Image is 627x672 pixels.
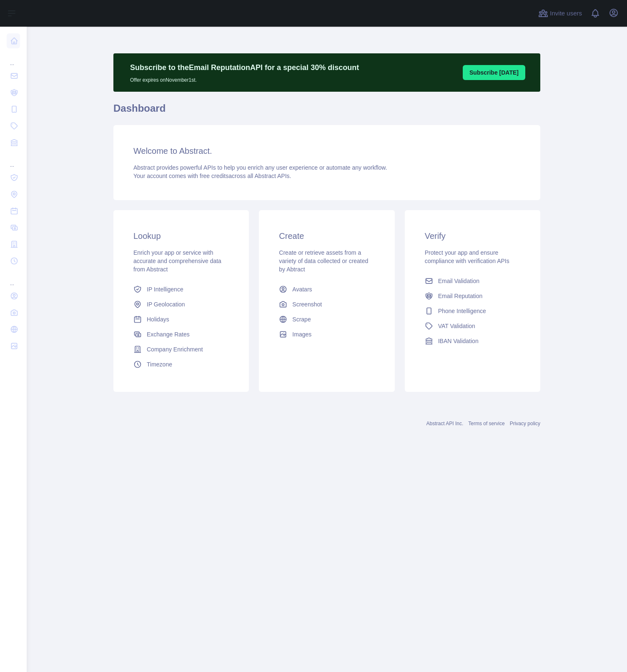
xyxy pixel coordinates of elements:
a: IP Geolocation [130,297,232,312]
a: Images [276,327,378,342]
span: Invite users [550,9,582,18]
span: Create or retrieve assets from a variety of data collected or created by Abtract [279,249,368,273]
span: Scrape [292,315,311,323]
span: Exchange Rates [147,330,190,339]
div: ... [7,50,20,67]
span: Holidays [147,315,169,323]
span: Screenshot [292,300,322,308]
span: IP Geolocation [147,300,185,308]
a: IBAN Validation [421,333,524,349]
a: Exchange Rates [130,327,232,342]
h3: Lookup [133,230,229,242]
span: Protect your app and ensure compliance with verification APIs [425,249,509,264]
span: Company Enrichment [147,345,203,354]
a: Phone Intelligence [421,303,524,318]
span: Images [292,330,311,339]
a: Abstract API Inc. [426,421,464,426]
a: Email Validation [421,273,524,288]
span: Phone Intelligence [438,307,486,315]
a: Email Reputation [421,288,524,303]
a: Screenshot [276,297,378,312]
span: Avatars [292,285,312,293]
button: Subscribe [DATE] [463,65,525,80]
span: Email Validation [438,277,479,285]
span: Abstract provides powerful APIs to help you enrich any user experience or automate any workflow. [133,164,387,171]
a: Terms of service [468,421,504,426]
h1: Dashboard [113,102,540,122]
a: VAT Validation [421,318,524,333]
span: Email Reputation [438,292,483,300]
a: Avatars [276,282,378,297]
a: Timezone [130,357,232,372]
span: Enrich your app or service with accurate and comprehensive data from Abstract [133,249,221,273]
a: Holidays [130,312,232,327]
div: ... [7,152,20,168]
span: IBAN Validation [438,337,479,345]
button: Invite users [537,7,584,20]
span: free credits [200,173,228,179]
span: VAT Validation [438,322,475,330]
span: IP Intelligence [147,285,183,293]
a: Company Enrichment [130,342,232,357]
span: Timezone [147,360,172,369]
a: Privacy policy [510,421,540,426]
p: Subscribe to the Email Reputation API for a special 30 % discount [130,62,359,73]
span: Your account comes with across all Abstract APIs. [133,173,291,179]
h3: Welcome to Abstract. [133,145,520,157]
p: Offer expires on November 1st. [130,73,359,83]
h3: Create [279,230,374,242]
a: IP Intelligence [130,282,232,297]
a: Scrape [276,312,378,327]
h3: Verify [425,230,520,242]
div: ... [7,270,20,287]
